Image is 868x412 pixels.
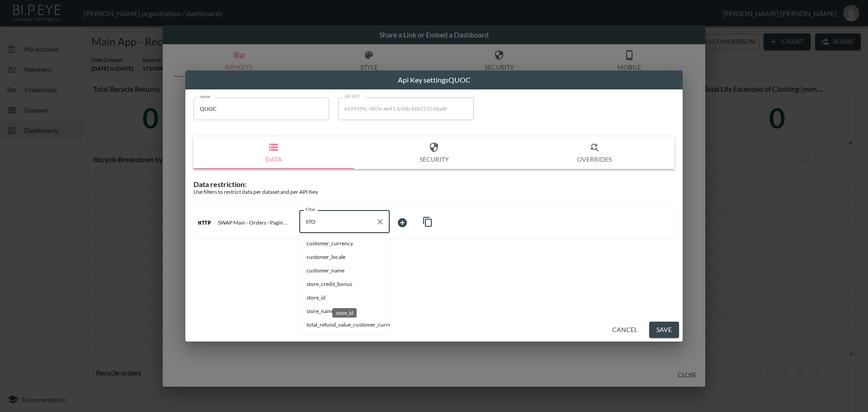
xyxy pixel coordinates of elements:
[514,136,675,169] button: Overrides
[307,280,382,288] span: store_credit_bonus
[303,215,372,229] input: Filter
[649,322,679,338] button: Save
[307,307,382,315] span: store_name
[344,94,360,99] label: API KEY
[185,70,683,89] h2: Api Key settings QUOC
[193,188,675,195] div: Use filters to restrict data per dataset and per API Key.
[307,321,382,329] span: total_refund_value_customer_currency
[609,322,641,338] button: Cancel
[354,136,514,169] button: Security
[198,216,211,229] img: http icon
[307,253,382,261] span: customer_locale
[307,239,382,248] span: customer_currency
[307,267,382,275] span: customer_name
[193,180,246,188] span: Data restriction:
[374,215,387,228] button: Clear
[307,294,382,302] span: store_id
[306,206,316,212] label: Filter
[218,219,288,226] p: SWAP Main - Orders - Pagination
[193,136,354,169] button: Data
[332,308,357,318] div: store_id
[200,94,210,99] label: name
